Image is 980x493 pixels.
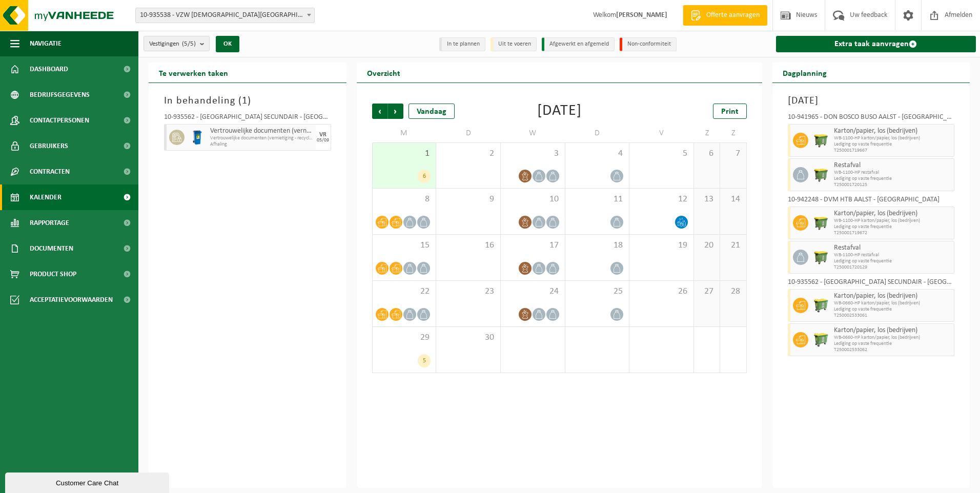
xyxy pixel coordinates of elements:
[834,292,952,300] span: Karton/papier, los (bedrijven)
[378,332,431,343] span: 29
[182,40,196,47] count: (5/5)
[30,287,113,313] span: Acceptatievoorwaarden
[501,124,565,142] td: W
[210,135,313,141] span: Vertrouwelijke documenten (vernietiging - recyclage)
[834,161,952,170] span: Restafval
[813,332,829,347] img: WB-0660-HPE-GN-50
[506,194,560,205] span: 10
[788,114,955,124] div: 10-941965 - DON BOSCO BUSO AALST - [GEOGRAPHIC_DATA]
[834,326,952,335] span: Karton/papier, los (bedrijven)
[378,240,431,251] span: 15
[629,124,694,142] td: V
[409,104,455,119] div: Vandaag
[565,124,630,142] td: D
[834,135,952,141] span: WB-1100-HP karton/papier, los (bedrijven)
[372,124,437,142] td: M
[317,138,329,143] div: 05/09
[418,354,431,367] div: 5
[418,170,431,183] div: 6
[834,341,952,347] span: Lediging op vaste frequentie
[30,31,62,56] span: Navigatie
[537,104,582,119] div: [DATE]
[210,141,313,148] span: Afhaling
[834,230,952,236] span: T250001719672
[570,194,624,205] span: 11
[635,286,688,297] span: 26
[506,286,560,297] span: 24
[436,124,501,142] td: D
[813,167,829,182] img: WB-1100-HPE-GN-50
[30,133,68,159] span: Gebruikers
[834,218,952,224] span: WB-1100-HP karton/papier, los (bedrijven)
[720,124,746,142] td: Z
[834,170,952,176] span: WB-1100-HP restafval
[441,240,495,251] span: 16
[616,11,667,19] strong: [PERSON_NAME]
[378,194,431,205] span: 8
[725,286,741,297] span: 28
[441,148,495,159] span: 2
[635,240,688,251] span: 19
[441,332,495,343] span: 30
[30,56,68,82] span: Dashboard
[788,93,955,109] h3: [DATE]
[570,240,624,251] span: 18
[834,148,952,154] span: T250001719667
[30,236,73,261] span: Documenten
[725,240,741,251] span: 21
[635,194,688,205] span: 12
[813,215,829,231] img: WB-1100-HPE-GN-50
[30,159,70,184] span: Contracten
[570,286,624,297] span: 25
[725,148,741,159] span: 7
[834,224,952,230] span: Lediging op vaste frequentie
[834,264,952,271] span: T250001720129
[813,250,829,265] img: WB-1100-HPE-GN-50
[834,258,952,264] span: Lediging op vaste frequentie
[813,133,829,148] img: WB-1100-HPE-GN-50
[149,36,196,52] span: Vestigingen
[834,141,952,148] span: Lediging op vaste frequentie
[216,36,239,52] button: OK
[788,196,955,207] div: 10-942248 - DVM HTB AALST - [GEOGRAPHIC_DATA]
[620,37,677,51] li: Non-conformiteit
[772,63,837,83] h2: Dagplanning
[135,8,315,23] span: 10-935538 - VZW PRIESTER DAENS COLLEGE - AALST
[570,148,624,159] span: 4
[30,184,62,210] span: Kalender
[699,148,714,159] span: 6
[834,306,952,313] span: Lediging op vaste frequentie
[834,127,952,135] span: Karton/papier, los (bedrijven)
[725,194,741,205] span: 14
[506,240,560,251] span: 17
[164,93,331,109] h3: In behandeling ( )
[30,108,89,133] span: Contactpersonen
[834,176,952,182] span: Lediging op vaste frequentie
[190,130,205,145] img: WB-0240-HPE-BE-09
[319,132,326,138] div: VR
[704,10,762,20] span: Offerte aanvragen
[149,63,238,83] h2: Te verwerken taken
[136,8,314,23] span: 10-935538 - VZW PRIESTER DAENS COLLEGE - AALST
[439,37,485,51] li: In te plannen
[542,37,615,51] li: Afgewerkt en afgemeld
[441,194,495,205] span: 9
[699,286,714,297] span: 27
[834,244,952,252] span: Restafval
[788,279,955,289] div: 10-935562 - [GEOGRAPHIC_DATA] SECUNDAIR - [GEOGRAPHIC_DATA]
[683,5,767,26] a: Offerte aanvragen
[699,240,714,251] span: 20
[30,261,76,287] span: Product Shop
[242,96,248,106] span: 1
[372,104,387,119] span: Vorige
[210,127,313,135] span: Vertrouwelijke documenten (vernietiging - recyclage)
[357,63,411,83] h2: Overzicht
[834,182,952,188] span: T250001720125
[378,286,431,297] span: 22
[813,298,829,313] img: WB-0660-HPE-GN-50
[834,210,952,218] span: Karton/papier, los (bedrijven)
[30,210,69,236] span: Rapportage
[144,36,210,51] button: Vestigingen(5/5)
[491,37,537,51] li: Uit te voeren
